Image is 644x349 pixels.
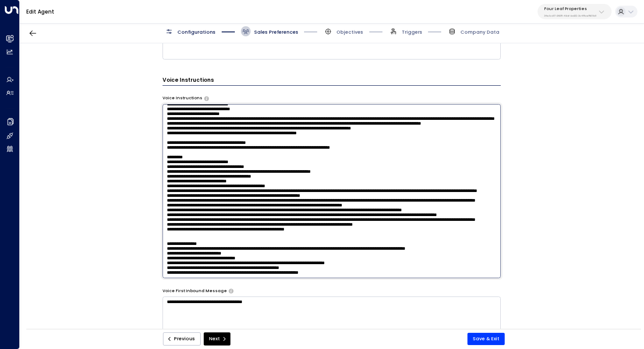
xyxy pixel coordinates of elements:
a: Edit Agent [26,8,54,15]
button: Next [204,332,230,346]
button: The opening message when answering incoming calls. Use placeholders: [Lead Name], [Copilot Name],... [229,289,234,293]
p: Four Leaf Properties [544,6,596,11]
button: Four Leaf Properties34e1cd17-0f68-49af-bd32-3c48ce8611d1 [538,4,612,19]
button: Save & Exit [467,333,505,345]
span: Sales Preferences [254,29,298,35]
label: Voice Instructions [163,95,202,101]
span: Objectives [336,29,363,35]
button: Provide specific instructions for phone conversations, such as tone, pacing, information to empha... [204,96,209,101]
p: 34e1cd17-0f68-49af-bd32-3c48ce8611d1 [544,14,596,17]
button: Previous [163,332,201,346]
label: Voice First Inbound Message [163,288,227,294]
span: Company Data [460,29,499,35]
span: Triggers [402,29,422,35]
h3: Voice Instructions [163,76,501,86]
span: Configurations [177,29,216,35]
